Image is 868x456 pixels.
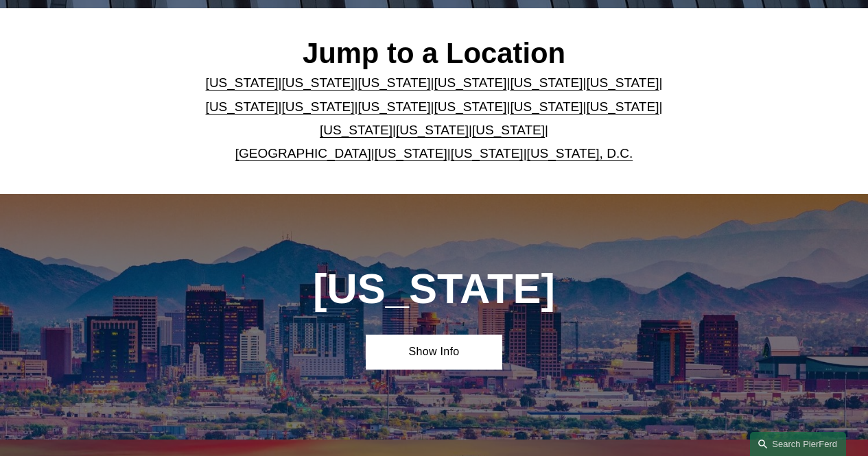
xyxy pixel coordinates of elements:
a: [US_STATE] [375,146,447,160]
a: [GEOGRAPHIC_DATA] [235,146,371,160]
a: [US_STATE] [206,99,279,114]
a: Search this site [750,432,846,456]
a: [US_STATE] [358,99,431,114]
h2: Jump to a Location [196,36,672,71]
a: [US_STATE] [396,123,469,137]
h1: [US_STATE] [264,265,604,313]
a: [US_STATE] [510,99,583,114]
a: [US_STATE] [451,146,524,160]
a: [US_STATE], D.C. [527,146,633,160]
a: [US_STATE] [510,75,583,90]
a: [US_STATE] [434,99,507,114]
a: [US_STATE] [434,75,507,90]
a: [US_STATE] [358,75,431,90]
a: [US_STATE] [320,123,392,137]
a: Show Info [366,335,502,370]
a: [US_STATE] [282,99,355,114]
p: | | | | | | | | | | | | | | | | | | [196,71,672,165]
a: [US_STATE] [586,75,659,90]
a: [US_STATE] [586,99,659,114]
a: [US_STATE] [206,75,279,90]
a: [US_STATE] [282,75,355,90]
a: [US_STATE] [472,123,545,137]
